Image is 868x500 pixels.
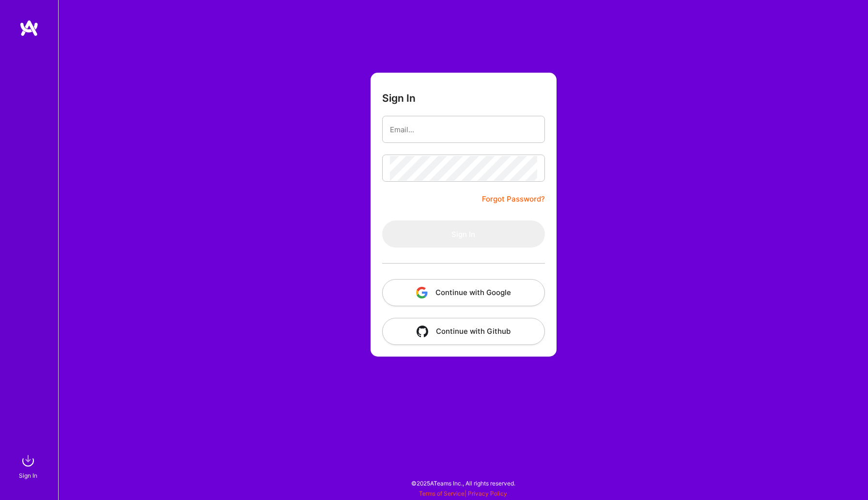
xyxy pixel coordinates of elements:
[19,470,37,481] div: Sign In
[417,326,428,337] img: icon
[419,490,465,497] a: Terms of Service
[19,19,39,37] img: logo
[382,279,545,306] button: Continue with Google
[382,318,545,345] button: Continue with Github
[58,471,868,495] div: © 2025 ATeams Inc., All rights reserved.
[419,490,507,497] span: |
[18,451,38,470] img: sign in
[20,451,38,481] a: sign inSign In
[416,287,428,298] img: icon
[468,490,507,497] a: Privacy Policy
[382,92,416,104] h3: Sign In
[390,117,537,142] input: Email...
[482,193,545,205] a: Forgot Password?
[382,220,545,248] button: Sign In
